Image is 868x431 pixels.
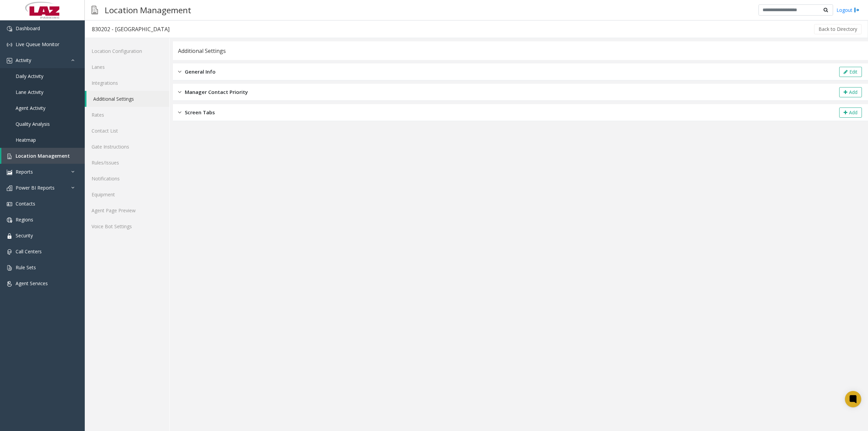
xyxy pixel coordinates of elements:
span: Agent Services [16,280,48,287]
a: Additional Settings [86,91,169,107]
span: Dashboard [16,25,40,32]
button: Back to Directory [814,24,862,34]
a: Contact List [85,123,169,139]
span: Lane Activity [16,89,43,95]
span: Power BI Reports [16,184,55,191]
span: Heatmap [16,137,36,143]
span: Manager Contact Priority [185,88,248,96]
img: 'icon' [7,249,12,255]
img: closed [178,68,181,76]
img: 'icon' [7,265,12,271]
div: Additional Settings [178,46,226,55]
img: 'icon' [7,42,12,47]
div: 830202 - [GEOGRAPHIC_DATA] [92,25,170,34]
span: Regions [16,216,33,223]
img: closed [178,88,181,96]
a: Location Management [1,148,85,164]
span: Daily Activity [16,73,43,79]
button: Edit [839,67,862,77]
span: Call Centers [16,248,42,255]
h3: Location Management [101,2,195,18]
a: Location Configuration [85,43,169,59]
span: Reports [16,169,33,175]
img: 'icon' [7,170,12,175]
img: 'icon' [7,217,12,223]
img: 'icon' [7,201,12,207]
img: logout [854,6,860,14]
button: Add [839,107,862,118]
span: Agent Activity [16,105,45,111]
a: Integrations [85,75,169,91]
img: pageIcon [92,2,98,18]
span: Screen Tabs [185,109,215,116]
a: Voice Bot Settings [85,218,169,234]
img: 'icon' [7,281,12,287]
a: Rules/Issues [85,155,169,171]
a: Gate Instructions [85,139,169,155]
a: Notifications [85,171,169,187]
img: 'icon' [7,185,12,191]
span: Location Management [16,153,70,159]
span: General Info [185,68,216,76]
img: closed [178,109,181,116]
a: Agent Page Preview [85,202,169,218]
a: Rates [85,107,169,123]
a: Lanes [85,59,169,75]
span: Security [16,232,33,239]
button: Add [839,87,862,97]
img: 'icon' [7,26,12,32]
a: Logout [836,6,860,14]
span: Quality Analysis [16,121,50,127]
a: Equipment [85,187,169,202]
img: 'icon' [7,154,12,159]
img: 'icon' [7,58,12,63]
span: Contacts [16,200,35,207]
span: Activity [16,57,31,63]
img: 'icon' [7,233,12,239]
span: Rule Sets [16,264,36,271]
span: Live Queue Monitor [16,41,59,47]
